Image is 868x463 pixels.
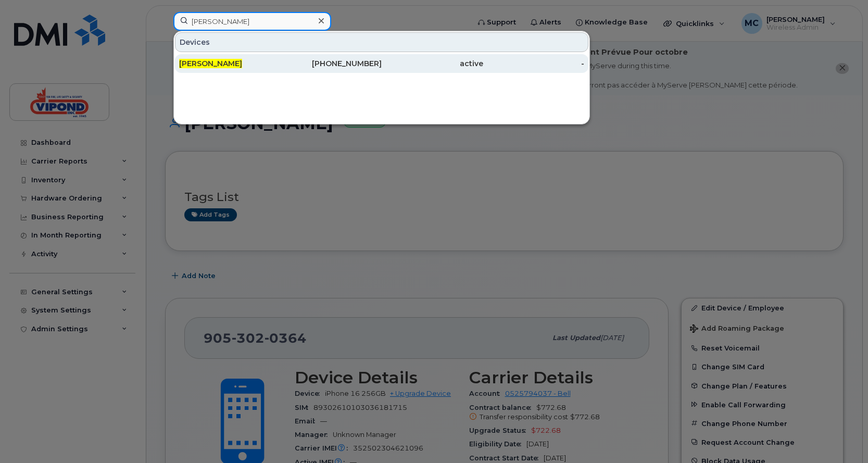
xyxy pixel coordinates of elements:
div: [PHONE_NUMBER] [281,58,382,69]
div: - [483,58,585,69]
a: [PERSON_NAME][PHONE_NUMBER]active- [175,54,588,73]
span: [PERSON_NAME] [179,59,242,68]
div: Devices [175,32,588,52]
div: active [382,58,483,69]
